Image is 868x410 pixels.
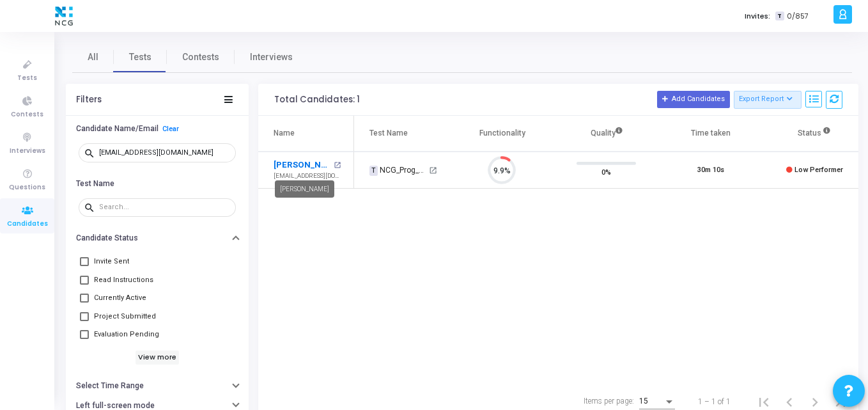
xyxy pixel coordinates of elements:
[691,126,731,140] div: Time taken
[66,173,249,193] button: Test Name
[787,11,809,22] span: 0/857
[763,116,867,152] th: Status
[11,109,43,120] span: Contests
[601,165,611,178] span: 0%
[450,116,554,152] th: Functionality
[182,51,219,64] span: Contests
[76,233,138,243] h6: Candidate Status
[274,126,295,140] div: Name
[7,219,48,230] span: Candidates
[76,381,144,391] h6: Select Time Range
[657,91,730,107] button: Add Candidates
[76,179,114,189] h6: Test Name
[745,11,770,22] label: Invites:
[639,397,675,406] mat-select: Items per page:
[9,182,45,193] span: Questions
[274,95,360,105] div: Total Candidates: 1
[162,125,179,133] a: Clear
[794,166,843,174] span: Low Performer
[66,376,249,396] button: Select Time Range
[429,166,437,175] mat-icon: open_in_new
[94,290,146,306] span: Currently Active
[52,3,76,29] img: logo
[94,254,129,269] span: Invite Sent
[76,124,159,134] h6: Candidate Name/Email
[136,351,180,365] h6: View more
[639,397,648,406] span: 15
[697,165,724,176] div: 30m 10s
[698,396,731,407] div: 1 – 1 of 1
[94,272,153,288] span: Read Instructions
[84,147,99,159] mat-icon: search
[99,203,231,211] input: Search...
[554,116,658,152] th: Quality
[250,51,293,64] span: Interviews
[10,146,45,157] span: Interviews
[84,201,99,213] mat-icon: search
[354,116,450,152] th: Test Name
[66,228,249,248] button: Candidate Status
[94,327,159,342] span: Evaluation Pending
[775,12,784,21] span: T
[369,164,427,176] div: NCG_Prog_JavaFS_2025_Test
[275,180,334,198] div: [PERSON_NAME]
[94,309,156,324] span: Project Submitted
[129,51,151,64] span: Tests
[88,51,98,64] span: All
[76,95,102,105] div: Filters
[66,119,249,139] button: Candidate Name/EmailClear
[334,162,341,169] mat-icon: open_in_new
[274,159,330,171] a: [PERSON_NAME]
[17,73,37,84] span: Tests
[584,395,634,407] div: Items per page:
[734,91,802,109] button: Export Report
[369,166,378,176] span: T
[99,149,231,157] input: Search...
